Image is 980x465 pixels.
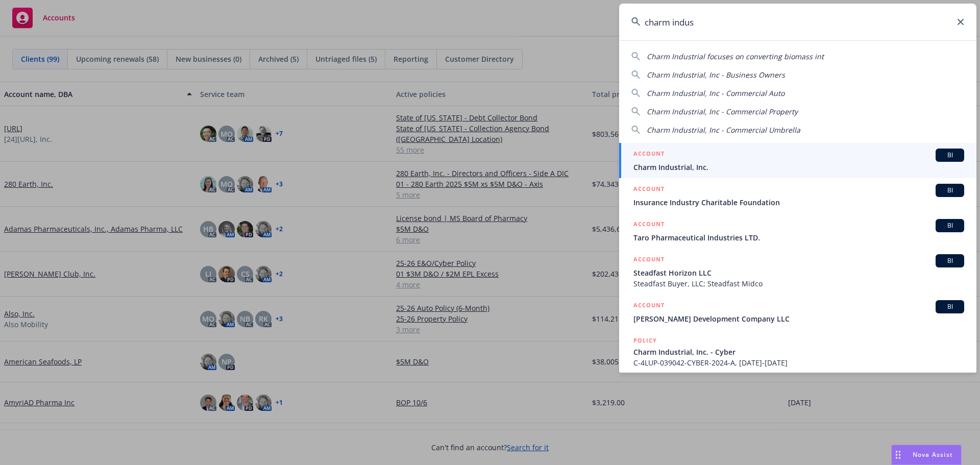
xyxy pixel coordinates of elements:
h5: ACCOUNT [633,149,665,161]
span: Steadfast Horizon LLC [633,267,964,278]
h5: ACCOUNT [633,219,665,231]
a: POLICYCharm Industrial, Inc. - CyberC-4LUP-039042-CYBER-2024-A, [DATE]-[DATE] [619,330,976,374]
h5: POLICY [633,335,657,346]
h5: ACCOUNT [633,254,665,266]
span: Charm Industrial focuses on converting biomass int [647,52,824,61]
button: Nova Assist [891,445,962,465]
span: Charm Industrial, Inc - Commercial Umbrella [647,125,800,135]
a: ACCOUNTBI[PERSON_NAME] Development Company LLC [619,295,976,330]
a: ACCOUNTBISteadfast Horizon LLCSteadfast Buyer, LLC; Steadfast Midco [619,249,976,295]
span: Charm Industrial, Inc - Commercial Auto [647,88,785,98]
a: ACCOUNTBIInsurance Industry Charitable Foundation [619,178,976,213]
span: C-4LUP-039042-CYBER-2024-A, [DATE]-[DATE] [633,357,964,368]
div: Drag to move [892,445,904,464]
span: Insurance Industry Charitable Foundation [633,197,964,208]
h5: ACCOUNT [633,300,665,312]
a: ACCOUNTBICharm Industrial, Inc. [619,143,976,178]
span: BI [940,302,960,311]
span: [PERSON_NAME] Development Company LLC [633,313,964,324]
span: Charm Industrial, Inc - Commercial Property [647,107,798,116]
span: BI [940,186,960,195]
input: Search... [619,4,976,40]
span: Steadfast Buyer, LLC; Steadfast Midco [633,278,964,289]
span: BI [940,256,960,265]
span: Charm Industrial, Inc - Business Owners [647,70,785,80]
a: ACCOUNTBITaro Pharmaceutical Industries LTD. [619,213,976,249]
span: BI [940,221,960,230]
h5: ACCOUNT [633,184,665,196]
span: Charm Industrial, Inc. [633,162,964,173]
span: Nova Assist [913,450,953,459]
span: Charm Industrial, Inc. - Cyber [633,347,964,357]
span: BI [940,151,960,160]
span: Taro Pharmaceutical Industries LTD. [633,232,964,243]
